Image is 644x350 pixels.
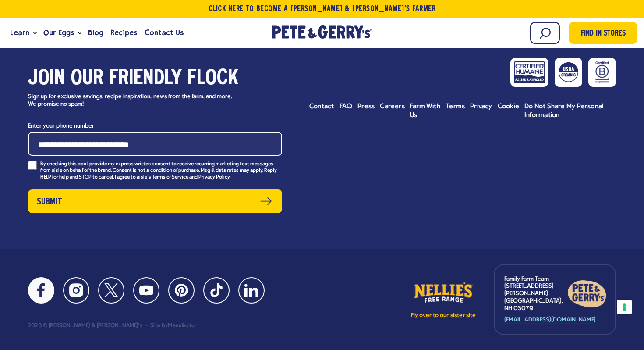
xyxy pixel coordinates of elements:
[198,175,230,181] a: Privacy Policy
[152,175,188,181] a: Terms of Service
[504,317,596,324] a: [EMAIL_ADDRESS][DOMAIN_NAME]
[141,21,187,45] a: Contact Us
[10,27,29,38] span: Learn
[28,189,282,213] button: Submit
[85,21,107,45] a: Blog
[470,102,492,111] a: Privacy
[498,103,519,110] span: Cookie
[78,32,82,35] button: Open the dropdown menu for Our Eggs
[380,102,405,111] a: Careers
[88,27,103,38] span: Blog
[498,102,519,111] a: Cookie
[7,21,33,45] a: Learn
[410,102,441,120] a: Farm With Us
[110,27,137,38] span: Recipes
[581,28,626,40] span: Find in Stores
[410,313,476,319] p: Fly over to our sister site
[28,121,282,132] label: Enter your phone number
[504,276,567,313] p: Family Farm Team [STREET_ADDRESS][PERSON_NAME] [GEOGRAPHIC_DATA], NH 03079
[380,103,405,110] span: Careers
[28,93,241,108] p: Sign up for exclusive savings, recipe inspiration, news from the farm, and more. We promise no spam!
[524,102,616,120] a: Do Not Share My Personal Information
[340,103,353,110] span: FAQ
[107,21,141,45] a: Recipes
[357,102,375,111] a: Press
[524,103,603,119] span: Do Not Share My Personal Information
[470,103,492,110] span: Privacy
[410,280,476,319] a: Fly over to our sister site
[617,300,632,314] button: Your consent preferences for tracking technologies
[28,161,37,170] input: By checking this box I provide my express written consent to receive recurring marketing text mes...
[446,103,465,110] span: Terms
[168,323,197,329] a: Manufactur
[145,27,184,38] span: Contact Us
[410,103,440,119] span: Farm With Us
[28,67,282,91] h3: Join our friendly flock
[144,323,197,329] div: Site by
[309,103,334,110] span: Contact
[446,102,465,111] a: Terms
[28,323,142,329] div: 2023 © [PERSON_NAME] & [PERSON_NAME]'s
[530,22,560,44] input: Search
[40,21,78,45] a: Our Eggs
[309,102,334,111] a: Contact
[40,161,282,181] p: By checking this box I provide my express written consent to receive recurring marketing text mes...
[33,32,37,35] button: Open the dropdown menu for Learn
[357,103,375,110] span: Press
[309,102,616,120] ul: Footer menu
[340,102,353,111] a: FAQ
[569,22,637,44] a: Find in Stores
[43,27,74,38] span: Our Eggs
